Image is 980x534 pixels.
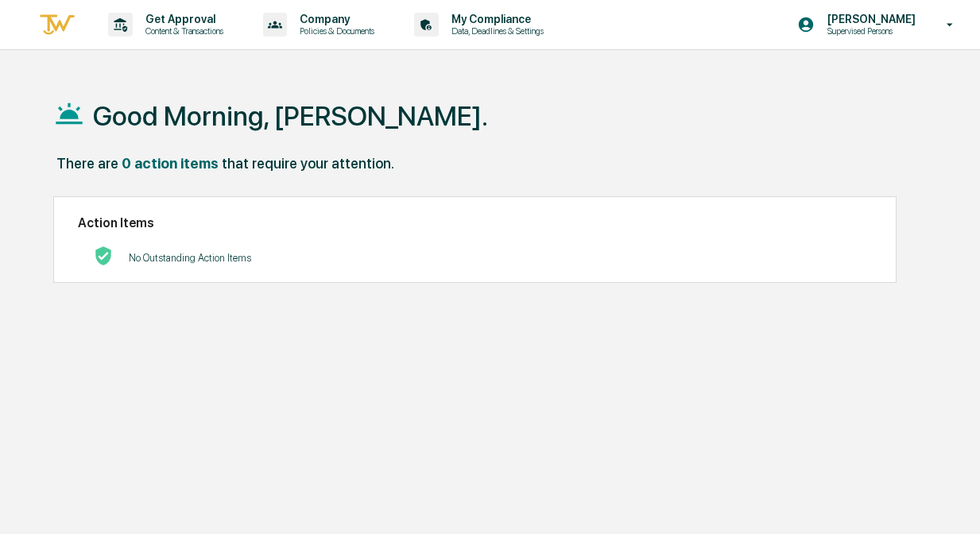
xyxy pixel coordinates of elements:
[38,12,76,38] img: logo
[122,155,219,172] div: 0 action items
[93,100,488,132] h1: Good Morning, [PERSON_NAME].
[287,13,382,25] p: Company
[439,13,552,25] p: My Compliance
[94,246,113,265] img: No Actions logo
[129,252,251,264] p: No Outstanding Action Items
[222,155,394,172] div: that require your attention.
[287,25,382,37] p: Policies & Documents
[56,155,118,172] div: There are
[815,25,924,37] p: Supervised Persons
[78,215,872,230] h2: Action Items
[815,13,924,25] p: [PERSON_NAME]
[133,25,231,37] p: Content & Transactions
[133,13,231,25] p: Get Approval
[439,25,552,37] p: Data, Deadlines & Settings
